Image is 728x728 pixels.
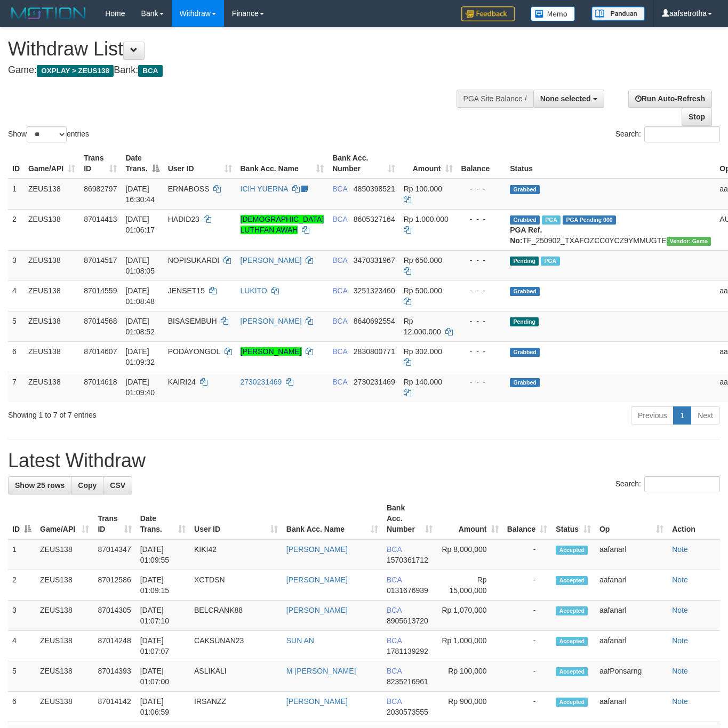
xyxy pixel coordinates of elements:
th: User ID: activate to sort column ascending [190,498,282,539]
span: Accepted [556,667,588,676]
label: Show entries [8,126,89,142]
input: Search: [644,476,720,492]
td: 1 [8,179,24,210]
span: Copy 2830800771 to clipboard [354,347,395,356]
td: ZEUS138 [36,539,93,570]
span: PGA Pending [563,215,616,225]
img: Feedback.jpg [461,6,515,21]
td: [DATE] 01:09:55 [136,539,190,570]
td: 5 [8,661,36,692]
a: Previous [631,406,674,425]
span: Show 25 rows [15,481,65,490]
td: 4 [8,281,24,311]
td: - [503,631,552,661]
td: Rp 8,000,000 [437,539,503,570]
td: 4 [8,631,36,661]
td: aafanarl [595,692,668,722]
td: 1 [8,539,36,570]
td: ZEUS138 [24,341,79,372]
td: 3 [8,601,36,631]
div: - - - [461,285,502,296]
span: Copy 8640692554 to clipboard [354,317,395,325]
td: [DATE] 01:07:07 [136,631,190,661]
a: LUKITO [241,286,267,295]
td: [DATE] 01:06:59 [136,692,190,722]
a: Note [672,667,688,675]
input: Search: [644,126,720,142]
a: ICIH YUERNA [241,185,288,193]
th: Action [668,498,720,539]
td: 87014248 [93,631,135,661]
td: Rp 15,000,000 [437,570,503,601]
span: [DATE] 01:08:05 [125,256,155,275]
span: Accepted [556,637,588,646]
td: - [503,692,552,722]
span: 87014568 [84,317,117,325]
span: ERNABOSS [168,185,210,193]
td: ASLIKALI [190,661,282,692]
span: [DATE] 01:08:52 [125,317,155,336]
td: [DATE] 01:07:10 [136,601,190,631]
a: Note [672,636,688,645]
span: BCA [332,378,347,386]
label: Search: [615,126,720,142]
td: - [503,539,552,570]
th: Bank Acc. Name: activate to sort column ascending [282,498,382,539]
th: Amount: activate to sort column ascending [399,148,457,179]
td: KIKI42 [190,539,282,570]
th: User ID: activate to sort column ascending [164,148,236,179]
td: ZEUS138 [36,661,93,692]
span: Copy 2030573555 to clipboard [387,708,428,716]
td: 87014393 [93,661,135,692]
a: [PERSON_NAME] [286,575,348,584]
div: Showing 1 to 7 of 7 entries [8,405,295,420]
td: XCTDSN [190,570,282,601]
span: BCA [387,575,402,584]
span: BCA [387,697,402,706]
span: Marked by aafanarl [541,257,559,266]
td: 87014347 [93,539,135,570]
div: - - - [461,377,502,387]
span: Rp 1.000.000 [404,215,449,223]
td: 2 [8,209,24,250]
span: Pending [510,317,539,326]
td: ZEUS138 [24,372,79,402]
span: Vendor URL: https://trx31.1velocity.biz [667,237,711,246]
div: - - - [461,255,502,266]
td: IRSANZZ [190,692,282,722]
td: Rp 900,000 [437,692,503,722]
a: [PERSON_NAME] [241,347,302,356]
td: Rp 1,070,000 [437,601,503,631]
span: Grabbed [510,185,540,194]
th: ID [8,148,24,179]
td: aafanarl [595,631,668,661]
span: Copy 8605327164 to clipboard [354,215,395,223]
label: Search: [615,476,720,492]
span: [DATE] 16:30:44 [125,185,155,204]
th: Balance [457,148,506,179]
td: ZEUS138 [24,179,79,210]
span: Copy [78,481,97,490]
div: - - - [461,214,502,225]
td: aafanarl [595,601,668,631]
td: ZEUS138 [36,692,93,722]
a: [PERSON_NAME] [241,256,302,265]
td: 7 [8,372,24,402]
span: KAIRI24 [168,378,196,386]
span: Marked by aafanarl [542,215,561,225]
td: ZEUS138 [36,631,93,661]
td: 87012586 [93,570,135,601]
span: Rp 650.000 [404,256,442,265]
span: NOPISUKARDI [168,256,219,265]
select: Showentries [27,126,67,142]
h1: Withdraw List [8,38,475,60]
span: Copy 0131676939 to clipboard [387,586,428,595]
a: 2730231469 [241,378,282,386]
span: Grabbed [510,348,540,357]
td: Rp 1,000,000 [437,631,503,661]
a: Show 25 rows [8,476,71,494]
td: aafanarl [595,570,668,601]
span: BCA [387,545,402,554]
button: None selected [533,90,604,108]
a: M [PERSON_NAME] [286,667,356,675]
